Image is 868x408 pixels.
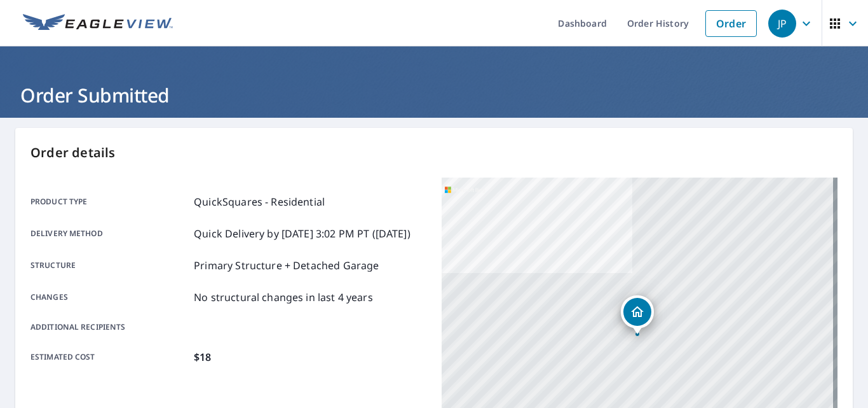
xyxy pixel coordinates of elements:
[31,258,189,273] p: Structure
[194,290,373,305] p: No structural changes in last 4 years
[194,226,410,241] p: Quick Delivery by [DATE] 3:02 PM PT ([DATE])
[621,295,654,335] div: Dropped pin, building 1, Residential property, 6464 Holt Rd Nashville, TN 37211
[194,194,325,209] p: QuickSquares - Residential
[31,226,189,241] p: Delivery method
[23,14,173,33] img: EV Logo
[31,194,189,209] p: Product type
[194,349,211,365] p: $18
[15,82,853,108] h1: Order Submitted
[31,349,189,365] p: Estimated cost
[768,10,796,38] div: JP
[31,290,189,305] p: Changes
[31,321,189,333] p: Additional recipients
[194,258,379,273] p: Primary Structure + Detached Garage
[705,10,757,37] a: Order
[31,143,837,162] p: Order details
